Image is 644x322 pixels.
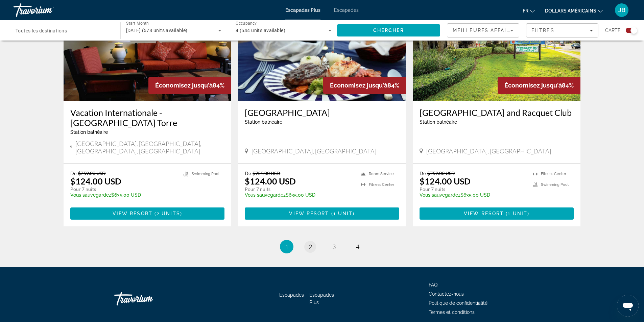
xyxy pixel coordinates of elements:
[78,170,106,176] span: $759.00 USD
[420,107,574,118] a: [GEOGRAPHIC_DATA] and Racquet Club
[504,82,562,89] span: Économisez jusqu'à
[70,192,111,198] span: Vous sauvegardez
[618,6,625,14] font: JB
[75,140,224,155] span: [GEOGRAPHIC_DATA], [GEOGRAPHIC_DATA], [GEOGRAPHIC_DATA], [GEOGRAPHIC_DATA]
[245,119,282,125] span: Station balnéaire
[289,211,329,216] span: View Resort
[285,7,320,13] a: Escapades Plus
[337,24,440,36] button: Search
[285,243,288,250] span: 1
[369,172,394,176] span: Room Service
[329,211,355,216] span: ( )
[309,292,334,305] a: Escapades Plus
[152,211,182,216] span: ( )
[508,211,527,216] span: 1 unit
[523,8,528,14] font: fr
[245,192,286,198] span: Vous sauvegardez
[356,243,359,250] span: 4
[236,21,257,26] span: Occupancy
[453,28,518,33] span: Meilleures affaires
[323,77,406,94] div: 84%
[245,176,296,186] p: $124.00 USD
[253,170,280,176] span: $759.00 USD
[113,211,152,216] span: View Resort
[70,207,225,220] button: View Resort(2 units)
[545,6,603,16] button: Changer de devise
[420,119,457,125] span: Station balnéaire
[70,129,108,135] span: Station balnéaire
[426,147,551,155] span: [GEOGRAPHIC_DATA], [GEOGRAPHIC_DATA]
[245,107,399,118] a: [GEOGRAPHIC_DATA]
[155,82,213,89] span: Économisez jusqu'à
[605,26,621,35] span: Carte
[504,211,529,216] span: ( )
[373,28,404,33] span: Chercher
[531,28,554,33] span: Filtres
[427,170,455,176] span: $759.00 USD
[420,186,526,192] p: Pour 7 nuits
[70,107,225,128] a: Vacation Internationale - [GEOGRAPHIC_DATA] Torre
[545,8,596,14] font: dollars américains
[420,207,574,220] button: View Resort(1 unit)
[14,1,81,19] a: Travorium
[245,207,399,220] button: View Resort(1 unit)
[420,170,426,176] span: De
[429,291,464,297] a: Contactez-nous
[126,28,188,33] span: [DATE] (578 units available)
[70,170,76,176] span: De
[526,23,598,38] button: Filters
[420,192,526,198] p: $635.00 USD
[498,77,580,94] div: 84%
[245,192,354,198] p: $635.00 USD
[16,28,67,33] span: Toutes les destinations
[333,211,353,216] span: 1 unit
[613,3,630,17] button: Menu utilisateur
[148,77,231,94] div: 84%
[279,292,304,298] a: Escapades
[192,172,219,176] span: Swimming Pool
[236,28,285,33] span: 4 (544 units available)
[369,182,394,187] span: Fitness Center
[309,243,312,250] span: 2
[245,170,251,176] span: De
[64,240,581,253] nav: Pagination
[464,211,504,216] span: View Resort
[541,172,566,176] span: Fitness Center
[334,7,359,13] a: Escapades
[453,26,514,34] mat-select: Sort by
[245,186,354,192] p: Pour 7 nuits
[70,186,177,192] p: Pour 7 nuits
[126,21,149,26] span: Start Month
[330,82,387,89] span: Économisez jusqu'à
[429,282,437,288] a: FAQ
[523,6,535,16] button: Changer de langue
[617,295,639,317] iframe: Bouton de lancement de la fenêtre de messagerie
[70,192,177,198] p: $635.00 USD
[429,300,487,306] a: Politique de confidentialité
[114,289,182,309] a: Rentrer à la maison
[541,182,569,187] span: Swimming Pool
[429,309,475,315] a: Termes et conditions
[252,147,376,155] span: [GEOGRAPHIC_DATA], [GEOGRAPHIC_DATA]
[157,211,180,216] span: 2 units
[70,176,121,186] p: $124.00 USD
[420,192,460,198] span: Vous sauvegardez
[332,243,336,250] span: 3
[16,27,112,35] input: Select destination
[420,176,471,186] p: $124.00 USD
